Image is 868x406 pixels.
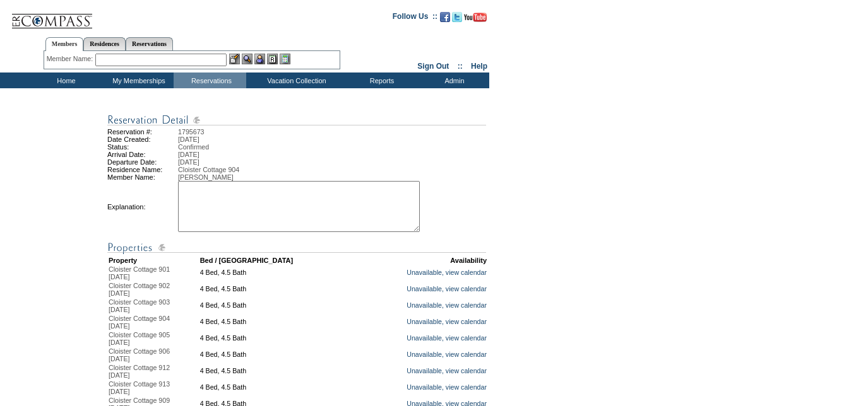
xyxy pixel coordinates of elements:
[107,128,178,136] td: Reservation #:
[28,72,101,88] td: Home
[109,380,199,388] div: Cloister Cottage 913
[109,298,199,306] div: Cloister Cottage 903
[109,397,199,404] div: Cloister Cottage 909
[178,173,234,181] span: [PERSON_NAME]
[242,54,253,64] img: View
[109,282,199,289] div: Cloister Cottage 902
[107,181,178,232] td: Explanation:
[109,331,199,339] div: Cloister Cottage 905
[109,339,130,346] span: [DATE]
[417,62,449,71] a: Sign Out
[407,318,487,325] a: Unavailable, view calendar
[109,364,199,371] div: Cloister Cottage 912
[407,334,487,342] a: Unavailable, view calendar
[107,112,486,128] img: Reservation Detail
[109,371,130,379] span: [DATE]
[200,298,337,313] td: 4 Bed, 4.5 Bath
[178,143,209,151] span: Confirmed
[440,16,450,23] a: Become our fan on Facebook
[178,136,199,143] span: [DATE]
[109,347,199,355] div: Cloister Cottage 906
[109,322,130,330] span: [DATE]
[200,265,337,281] td: 4 Bed, 4.5 Bath
[109,388,130,395] span: [DATE]
[107,143,178,151] td: Status:
[417,72,489,88] td: Admin
[229,54,240,64] img: b_edit.gif
[174,72,246,88] td: Reservations
[200,364,337,379] td: 4 Bed, 4.5 Bath
[246,72,344,88] td: Vacation Collection
[452,16,462,23] a: Follow us on Twitter
[178,128,205,136] span: 1795673
[407,383,487,391] a: Unavailable, view calendar
[107,158,178,166] td: Departure Date:
[126,37,173,50] a: Reservations
[45,37,84,51] a: Members
[407,351,487,358] a: Unavailable, view calendar
[11,3,93,29] img: Compass Home
[200,347,337,362] td: 4 Bed, 4.5 Bath
[178,151,199,158] span: [DATE]
[344,72,417,88] td: Reports
[109,273,130,281] span: [DATE]
[452,12,462,22] img: Follow us on Twitter
[393,11,437,26] td: Follow Us ::
[109,289,130,297] span: [DATE]
[47,54,95,64] div: Member Name:
[107,151,178,158] td: Arrival Date:
[107,240,486,255] img: Reservation Detail
[267,54,278,64] img: Reservations
[464,13,487,22] img: Subscribe to our YouTube Channel
[338,257,487,264] td: Availability
[107,166,178,173] td: Residence Name:
[440,12,450,22] img: Become our fan on Facebook
[109,306,130,313] span: [DATE]
[109,355,130,362] span: [DATE]
[200,315,337,330] td: 4 Bed, 4.5 Bath
[109,315,199,322] div: Cloister Cottage 904
[458,62,463,71] span: ::
[178,166,239,173] span: Cloister Cottage 904
[254,54,265,64] img: Impersonate
[107,173,178,181] td: Member Name:
[101,72,174,88] td: My Memberships
[280,54,290,64] img: b_calculator.gif
[107,136,178,143] td: Date Created:
[178,158,199,166] span: [DATE]
[200,331,337,346] td: 4 Bed, 4.5 Bath
[200,380,337,395] td: 4 Bed, 4.5 Bath
[407,301,487,309] a: Unavailable, view calendar
[464,16,487,23] a: Subscribe to our YouTube Channel
[109,257,199,264] td: Property
[83,37,126,50] a: Residences
[109,265,199,273] div: Cloister Cottage 901
[200,257,337,264] td: Bed / [GEOGRAPHIC_DATA]
[407,285,487,293] a: Unavailable, view calendar
[407,269,487,276] a: Unavailable, view calendar
[407,367,487,374] a: Unavailable, view calendar
[471,62,487,71] a: Help
[200,282,337,297] td: 4 Bed, 4.5 Bath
